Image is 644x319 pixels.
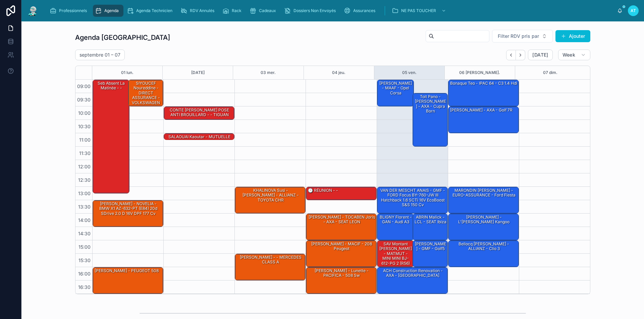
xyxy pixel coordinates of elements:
div: [PERSON_NAME] - MACIF - 208 Peugeot [307,241,376,252]
button: [DATE] [191,66,205,79]
span: 15:00 [77,244,92,250]
div: Bonaque Teo - IPAC 64 - C3 1.4 hdi [449,80,518,86]
button: Week [558,50,590,60]
span: 10:30 [76,124,92,129]
div: BLIGNY Florent - GAN - Audi A3 [378,214,413,225]
span: 11:00 [77,137,92,143]
div: scrollable content [44,3,617,18]
button: Next [516,50,525,60]
div: CONTE [PERSON_NAME] POSE ANTI BROUILLARD - - TIGUAN [164,107,234,119]
div: SALAOUAI Kaoutar - MUTUELLE DE POITIERS - Clio 4 [164,134,234,140]
div: KHALINOVA Susi - [PERSON_NAME] - ALLIANZ - TOYOTA CHR [236,187,305,203]
div: Bellocq [PERSON_NAME] - ALLIANZ - Clio 3 [449,241,518,252]
div: [PERSON_NAME] - MACIF - 208 Peugeot [306,241,376,267]
div: SIYOUCEF Noureddine - DIRECT ASSURANCE - VOLKSWAGEN Tiguan [128,80,163,106]
div: Toit pano - [PERSON_NAME] - AXA - cupra born [414,94,447,114]
div: [PERSON_NAME] - MAAF - Opel corsa [377,80,414,106]
a: NE PAS TOUCHER [390,5,449,17]
a: Professionnels [48,5,92,17]
span: 14:00 [76,217,92,223]
span: Week [562,52,575,58]
span: 12:00 [76,164,92,169]
div: [PERSON_NAME] - MAAF - Opel corsa [378,80,413,96]
div: MARONDIN [PERSON_NAME] - EURO-ASSURANCE - Ford fiesta [448,187,519,213]
div: [PERSON_NAME] - L'[PERSON_NAME] kangoo [448,214,519,240]
div: BLIGNY Florent - GAN - Audi A3 [377,214,414,240]
a: Agenda Technicien [125,5,177,17]
div: ABRIN Malick - LCL - SEAT Ibiza [413,214,448,240]
div: [PERSON_NAME] - GMF - Golf5 [413,241,448,267]
a: RDV Annulés [178,5,219,17]
div: [PERSON_NAME] - Lunette - PACIFICA - 508 sw [307,268,376,279]
button: 04 jeu. [332,66,345,79]
div: [PERSON_NAME] - TOCABEN Joris - AXA - SEAT LEON [306,214,376,240]
span: 13:00 [76,190,92,196]
img: App logo [27,5,39,16]
button: 03 mer. [261,66,276,79]
div: Seb absent la matinée - - [93,80,129,193]
span: Agenda Technicien [136,8,172,13]
a: Ajouter [555,30,590,42]
div: ABRIN Malick - LCL - SEAT Ibiza [414,214,447,225]
button: 01 lun. [121,66,133,79]
a: Cadeaux [248,5,281,17]
div: Bonaque Teo - IPAC 64 - C3 1.4 hdi [448,80,519,106]
div: SALAOUAI Kaoutar - MUTUELLE DE POITIERS - Clio 4 [165,134,234,145]
div: [PERSON_NAME] - L'[PERSON_NAME] kangoo [449,214,518,225]
div: [PERSON_NAME] - TOCABEN Joris - AXA - SEAT LEON [307,214,376,225]
div: KHALINOVA Susi - [PERSON_NAME] - ALLIANZ - TOYOTA CHR [235,187,305,213]
div: 🕒 RÉUNION - - [307,187,339,193]
div: VAN DER MESCHT ANAIS - GMF - FORD Focus BY-760-JW III Hatchback 1.6 SCTi 16V EcoBoost S&S 150 cv [377,187,447,213]
h2: septembre 01 – 07 [79,52,120,58]
button: 05 ven. [402,66,417,79]
div: [PERSON_NAME] - GMF - Golf5 [414,241,447,252]
span: [DATE] [532,52,548,58]
div: ACH construction renovation - AXA - [GEOGRAPHIC_DATA] [377,267,447,294]
div: [PERSON_NAME] - PEUGEOT 508 [94,268,159,274]
div: [PERSON_NAME] - NOVELIA - BMW X1 AZ-632-PT (E84) 20d sDrive 2.0 d 16V DPF 177 cv [93,201,163,227]
span: Filter RDV pris par [498,33,539,39]
div: VAN DER MESCHT ANAIS - GMF - FORD Focus BY-760-JW III Hatchback 1.6 SCTi 16V EcoBoost S&S 150 cv [378,187,447,208]
a: Dossiers Non Envoyés [282,5,340,17]
span: Assurances [353,8,375,13]
span: Rack [232,8,241,13]
div: [PERSON_NAME] - PEUGEOT 508 [93,267,163,294]
span: 14:30 [76,231,92,236]
span: 09:00 [75,83,92,89]
span: 16:30 [76,284,92,290]
span: 16:00 [76,271,92,276]
h1: Agenda [GEOGRAPHIC_DATA] [75,33,170,42]
div: SAV montant [PERSON_NAME] - MATMUT - MINI MINI BJ-612-PG 2 (R56) One D 1.6 D 16V 90 cv [377,241,414,267]
div: MARONDIN [PERSON_NAME] - EURO-ASSURANCE - Ford fiesta [449,187,518,198]
span: Agenda [104,8,119,13]
a: Rack [220,5,246,17]
div: [PERSON_NAME] - AXA - Golf 7R [448,107,519,133]
div: [PERSON_NAME] - - MERCEDES CLASS A [236,254,305,265]
div: 06 [PERSON_NAME]. [459,66,500,79]
span: RDV Annulés [190,8,214,13]
span: Cadeaux [259,8,276,13]
button: [DATE] [528,50,552,60]
button: Select Button [492,30,553,43]
div: [PERSON_NAME] - - MERCEDES CLASS A [235,254,305,280]
span: 09:30 [75,97,92,102]
span: Dossiers Non Envoyés [293,8,336,13]
div: Toit pano - [PERSON_NAME] - AXA - cupra born [413,93,448,146]
span: NE PAS TOUCHER [401,8,436,13]
span: AT [631,8,636,13]
div: [PERSON_NAME] - AXA - Golf 7R [449,107,513,113]
div: SIYOUCEF Noureddine - DIRECT ASSURANCE - VOLKSWAGEN Tiguan [129,80,163,110]
span: 15:30 [77,257,92,263]
div: Seb absent la matinée - - [94,80,129,91]
span: 12:30 [76,177,92,183]
button: Back [506,50,516,60]
span: Professionnels [59,8,87,13]
span: 11:30 [77,150,92,156]
div: CONTE [PERSON_NAME] POSE ANTI BROUILLARD - - TIGUAN [165,107,234,118]
span: 10:00 [76,110,92,116]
